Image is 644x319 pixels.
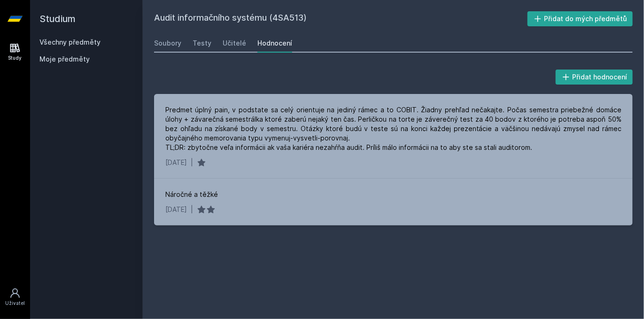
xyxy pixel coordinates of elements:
[191,158,193,167] div: |
[191,205,193,214] div: |
[223,39,246,48] div: Učitelé
[257,34,292,53] a: Hodnocení
[39,38,101,46] a: Všechny předměty
[2,38,28,66] a: Study
[528,11,633,26] button: Přidat do mých předmětů
[8,54,22,62] div: Study
[154,11,528,26] h2: Audit informačního systému (4SA513)
[556,70,633,85] button: Přidat hodnocení
[2,283,28,311] a: Uživatel
[223,34,246,53] a: Učitelé
[154,34,181,53] a: Soubory
[154,39,181,48] div: Soubory
[193,34,211,53] a: Testy
[165,205,187,214] div: [DATE]
[193,39,211,48] div: Testy
[39,54,90,64] span: Moje předměty
[5,300,25,307] div: Uživatel
[257,39,292,48] div: Hodnocení
[165,105,621,152] div: Predmet úplný pain, v podstate sa celý orientuje na jediný rámec a to COBIT. Žiadny prehľad nečak...
[165,190,218,199] div: Náročné a těžké
[165,158,187,167] div: [DATE]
